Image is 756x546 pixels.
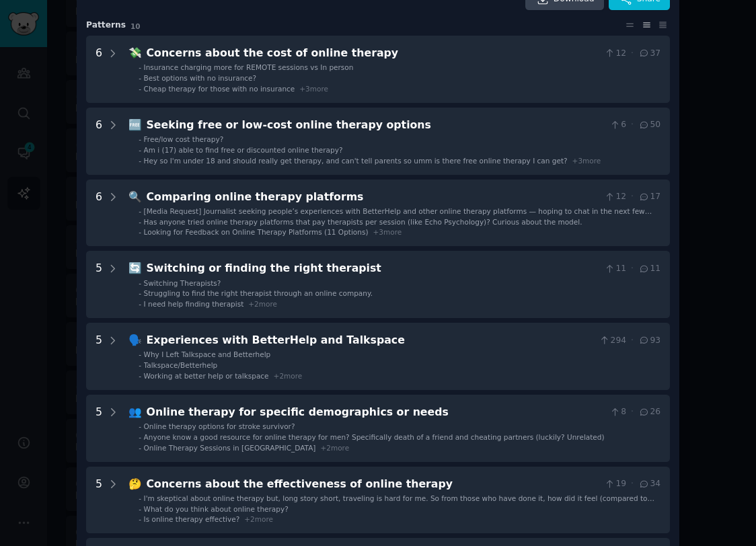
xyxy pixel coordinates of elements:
span: 11 [604,263,626,275]
div: Experiences with BetterHelp and Talkspace [147,332,595,349]
span: I need help finding therapist [144,300,244,308]
div: - [139,227,141,237]
span: 🗣️ [128,334,142,346]
div: - [139,73,141,83]
span: · [631,406,634,418]
span: 12 [604,48,626,60]
div: - [139,134,141,144]
div: - [139,145,141,155]
div: - [139,299,141,309]
span: Pattern s [86,19,126,32]
span: Am i (17) able to find free or discounted online therapy? [144,146,343,154]
span: 6 [609,119,626,131]
span: Cheap therapy for those with no insurance [144,85,295,93]
div: Online therapy for specific demographics or needs [147,404,605,421]
span: + 2 more [320,444,349,452]
span: + 2 more [244,515,273,523]
div: - [139,288,141,298]
span: Struggling to find the right therapist through an online company. [144,289,373,297]
span: Hey so I'm under 18 and should really get therapy, and can't tell parents so umm is there free on... [144,157,568,165]
div: 6 [96,45,102,93]
div: - [139,443,141,453]
span: 🔍 [128,190,142,203]
span: · [631,119,634,131]
span: Anyone know a good resource for online therapy for men? Specifically death of a friend and cheati... [144,433,605,441]
div: - [139,350,141,359]
div: - [139,360,141,370]
div: - [139,422,141,431]
div: Concerns about the cost of online therapy [147,45,599,62]
div: - [139,371,141,381]
span: 294 [599,335,626,347]
span: Online Therapy Sessions in [GEOGRAPHIC_DATA] [144,444,316,452]
div: - [139,278,141,288]
span: Insurance charging more for REMOTE sessions vs In person [144,63,354,71]
span: + 2 more [274,372,303,380]
span: + 3 more [299,85,328,93]
span: Free/low cost therapy? [144,135,224,143]
span: Is online therapy effective? [144,515,240,523]
div: 5 [96,404,102,453]
span: 37 [638,48,660,60]
span: Best options with no insurance? [144,74,257,82]
span: + 3 more [572,157,601,165]
div: 6 [96,189,102,237]
span: 50 [638,119,660,131]
span: + 3 more [373,228,402,236]
span: 17 [638,191,660,203]
span: 8 [609,406,626,418]
div: - [139,217,141,227]
div: - [139,514,141,524]
span: 10 [130,22,141,30]
span: 19 [604,478,626,490]
div: Switching or finding the right therapist [147,260,599,277]
span: Online therapy options for stroke survivor? [144,422,295,430]
span: 💸 [128,46,142,59]
div: - [139,206,141,216]
span: Has anyone tried online therapy platforms that pay therapists per session (like Echo Psychology)?... [144,218,582,226]
span: 12 [604,191,626,203]
span: · [631,335,634,347]
div: - [139,432,141,442]
span: 👥 [128,405,142,418]
div: - [139,84,141,93]
span: · [631,48,634,60]
span: · [631,263,634,275]
span: 🔄 [128,262,142,274]
span: 🆓 [128,118,142,131]
span: Looking for Feedback on Online Therapy Platforms (11 Options) [144,228,369,236]
span: · [631,191,634,203]
span: What do you think about online therapy? [144,505,289,513]
div: - [139,494,141,503]
div: - [139,156,141,165]
div: 5 [96,260,102,309]
div: Concerns about the effectiveness of online therapy [147,476,599,493]
span: [Media Request] Journalist seeking people’s experiences with BetterHelp and other online therapy ... [144,207,652,225]
div: - [139,504,141,514]
span: Switching Therapists? [144,279,221,287]
span: Working at better help or talkspace [144,372,269,380]
span: 🤔 [128,477,142,490]
span: + 2 more [248,300,277,308]
span: 26 [638,406,660,418]
span: Talkspace/Betterhelp [144,361,218,369]
span: 34 [638,478,660,490]
div: - [139,63,141,72]
div: 5 [96,476,102,524]
span: 93 [638,335,660,347]
div: 5 [96,332,102,381]
span: Why I Left Talkspace and Betterhelp [144,350,271,358]
span: I'm skeptical about online therapy but, long story short, traveling is hard for me. So from those... [144,494,654,512]
div: 6 [96,117,102,165]
span: 11 [638,263,660,275]
div: Comparing online therapy platforms [147,189,599,206]
span: · [631,478,634,490]
div: Seeking free or low-cost online therapy options [147,117,605,134]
